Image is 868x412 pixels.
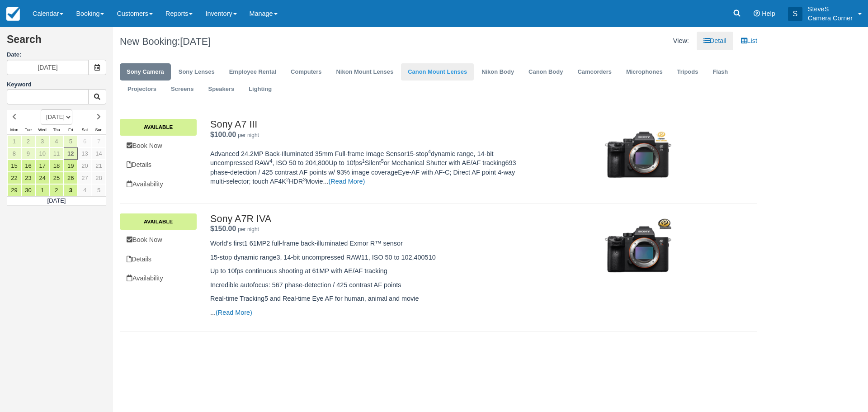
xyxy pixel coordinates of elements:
a: List [734,32,764,50]
a: Details [120,156,197,174]
a: Projectors [121,81,163,98]
a: 8 [7,147,21,160]
a: 24 [35,172,49,184]
p: ... [210,308,527,317]
a: Available [120,213,197,230]
a: 1 [7,135,21,147]
label: Date: [7,51,106,59]
a: Flash [706,63,735,81]
a: 21 [92,160,106,172]
a: 4 [78,184,92,196]
a: Employee Rental [222,63,283,81]
span: $100.00 [210,131,236,138]
p: Up to 10fps continuous shooting at 61MP with AE/AF tracking [210,266,527,276]
em: per night [238,132,259,138]
a: Available [120,119,197,135]
a: Detail [697,32,733,50]
sup: 3 [303,177,306,182]
h1: New Booking: [120,36,432,47]
a: 1 [35,184,49,196]
a: 23 [21,172,35,184]
h2: Sony A7R IVA [210,213,527,224]
td: [DATE] [7,196,106,205]
a: 4 [49,135,63,147]
a: 12 [64,147,78,160]
a: 20 [78,160,92,172]
span: [DATE] [180,36,211,47]
sup: 5 [381,158,384,164]
h2: Sony A7 III [210,119,527,130]
a: (Read More) [216,309,252,316]
a: Sony Lenses [172,63,222,81]
a: Book Now [120,231,197,249]
a: Canon Mount Lenses [401,63,474,81]
a: 30 [21,184,35,196]
a: 6 [78,135,92,147]
a: 5 [64,135,78,147]
a: 29 [7,184,21,196]
th: Fri [64,125,78,135]
th: Thu [49,125,63,135]
p: Advanced 24.2MP Back-Illuminated 35mm Full-frame Image Sensor15-stop dynamic range, 14-bit uncomp... [210,149,527,186]
a: 17 [35,160,49,172]
a: Book Now [120,137,197,155]
a: 25 [49,172,63,184]
img: checkfront-main-nav-mini-logo.png [6,7,20,21]
a: (Read More) [329,178,365,185]
a: 2 [21,135,35,147]
p: SteveS [808,5,853,14]
a: Details [120,250,197,269]
h2: Search [7,34,106,51]
a: 5 [92,184,106,196]
a: Nikon Body [475,63,521,81]
a: 26 [64,172,78,184]
a: Lighting [242,81,278,98]
label: Keyword [7,81,32,88]
sup: 4 [428,149,431,154]
a: 16 [21,160,35,172]
a: 14 [92,147,106,160]
img: M201-4 [591,208,685,290]
a: 28 [92,172,106,184]
a: 10 [35,147,49,160]
sup: 1 [362,158,365,164]
a: Screens [164,81,200,98]
a: 27 [78,172,92,184]
li: View: [666,32,696,50]
p: 15-stop dynamic range3, 14-bit uncompressed RAW11, ISO 50 to 102,400510 [210,253,527,262]
a: Camcorders [571,63,618,81]
a: 19 [64,160,78,172]
a: Computers [284,63,328,81]
a: 2 [49,184,63,196]
strong: Price: $150 [210,225,236,232]
button: Keyword Search [88,89,106,104]
a: 15 [7,160,21,172]
a: 3 [35,135,49,147]
sup: 4 [269,158,272,164]
a: 18 [49,160,63,172]
p: Incredible autofocus: 567 phase-detection / 425 contrast AF points [210,280,527,290]
p: World’s first1 61MP2 full-frame back-illuminated Exmor R™ sensor [210,239,527,248]
p: Camera Corner [808,14,853,23]
a: Speakers [202,81,241,98]
span: Help [762,10,775,17]
a: Availability [120,175,197,194]
a: 11 [49,147,63,160]
a: 22 [7,172,21,184]
th: Sun [92,125,106,135]
a: Availability [120,269,197,288]
a: 3 [64,184,78,196]
a: Sony Camera [120,63,171,81]
a: 9 [21,147,35,160]
a: Microphones [619,63,670,81]
a: 7 [92,135,106,147]
strong: Price: $100 [210,131,236,138]
th: Wed [35,125,49,135]
img: M200-3 [591,114,685,196]
th: Sat [78,125,92,135]
div: S [788,7,802,21]
span: $150.00 [210,225,236,232]
a: Nikon Mount Lenses [329,63,400,81]
i: Help [754,10,760,17]
p: Real-time Tracking5 and Real-time Eye AF for human, animal and movie [210,294,527,303]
